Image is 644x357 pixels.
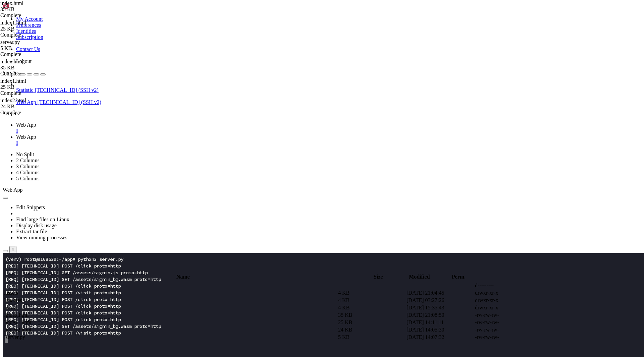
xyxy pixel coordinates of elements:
[0,39,67,51] span: server.py
[0,20,26,25] span: index1.html
[3,56,557,63] x-row: [REQ] [TECHNICAL_ID] POST /click proto=http
[0,90,67,96] div: Complete
[3,76,557,83] x-row: [REQ] [TECHNICAL_ID] POST /visit proto=http
[0,6,67,12] div: 35 KB
[3,3,557,9] x-row: (venv) root@s168539:~/app# python3 server.py
[0,51,67,57] div: Complete
[0,78,67,90] span: index1.html
[0,39,20,45] span: server.py
[3,16,557,23] x-row: [REQ] [TECHNICAL_ID] GET /assets/signin.js proto=http
[0,32,67,38] div: Complete
[3,23,557,29] x-row: [REQ] [TECHNICAL_ID] GET /assets/signin_bg.wasm proto=http
[3,63,557,70] x-row: [REQ] [TECHNICAL_ID] POST /click proto=http
[3,70,557,76] x-row: [REQ] [TECHNICAL_ID] GET /assets/signin_bg.wasm proto=http
[3,9,557,16] x-row: [REQ] [TECHNICAL_ID] POST /click proto=http
[0,26,67,32] div: 25 KB
[3,29,557,36] x-row: [REQ] [TECHNICAL_ID] POST /click proto=http
[0,59,23,64] span: index.html
[3,50,557,56] x-row: [REQ] [TECHNICAL_ID] POST /click proto=http
[0,20,67,32] span: index1.html
[0,110,67,116] div: Complete
[0,65,67,71] div: 35 KB
[0,98,26,103] span: index2.html
[0,59,67,71] span: index.html
[0,0,23,6] span: index.html
[0,71,67,77] div: Complete
[3,36,557,43] x-row: [REQ] [TECHNICAL_ID] POST /visit proto=http
[0,12,67,18] div: Complete
[0,84,67,90] div: 25 KB
[0,78,26,84] span: index1.html
[0,104,67,110] div: 24 KB
[3,83,5,90] div: (0, 12)
[0,0,67,12] span: index.html
[3,43,557,50] x-row: [REQ] [TECHNICAL_ID] POST /click proto=http
[0,98,67,110] span: index2.html
[0,45,67,51] div: 5 KB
